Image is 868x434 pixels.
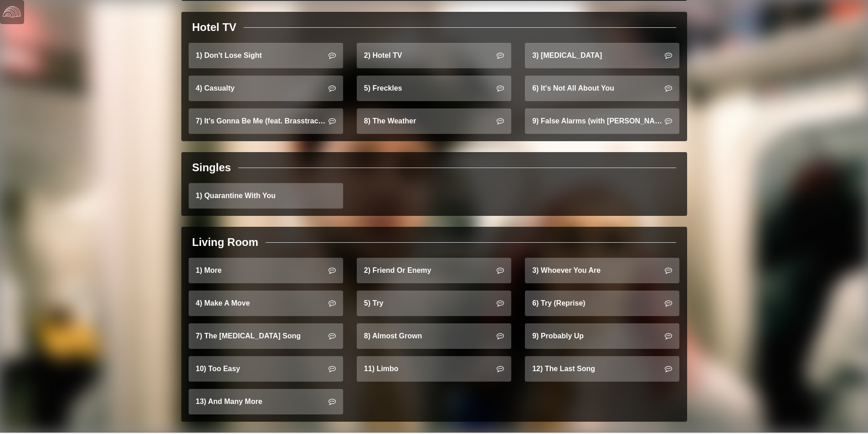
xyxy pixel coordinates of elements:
a: 1) Quarantine With You [189,183,343,209]
a: 3) Whoever You Are [525,258,679,283]
a: 1) More [189,258,343,283]
a: 13) And Many More [189,389,343,414]
a: 2) Hotel TV [357,43,511,68]
a: 8) Almost Grown [357,323,511,349]
a: 7) The [MEDICAL_DATA] Song [189,323,343,349]
a: 5) Try [357,291,511,316]
a: 4) Make A Move [189,291,343,316]
a: 8) The Weather [357,108,511,134]
a: 6) It's Not All About You [525,76,679,101]
div: Singles [192,159,231,176]
a: 2) Friend Or Enemy [357,258,511,283]
a: 7) It's Gonna Be Me (feat. Brasstracks) [189,108,343,134]
a: 3) [MEDICAL_DATA] [525,43,679,68]
img: logo-white-4c48a5e4bebecaebe01ca5a9d34031cfd3d4ef9ae749242e8c4bf12ef99f53e8.png [3,3,21,21]
a: 4) Casualty [189,76,343,101]
a: 9) False Alarms (with [PERSON_NAME]) [525,108,679,134]
a: 9) Probably Up [525,323,679,349]
a: 6) Try (Reprise) [525,291,679,316]
a: 10) Too Easy [189,356,343,382]
a: 12) The Last Song [525,356,679,382]
a: 5) Freckles [357,76,511,101]
a: 1) Don't Lose Sight [189,43,343,68]
a: 11) Limbo [357,356,511,382]
div: Living Room [192,234,258,250]
div: Hotel TV [192,19,236,36]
